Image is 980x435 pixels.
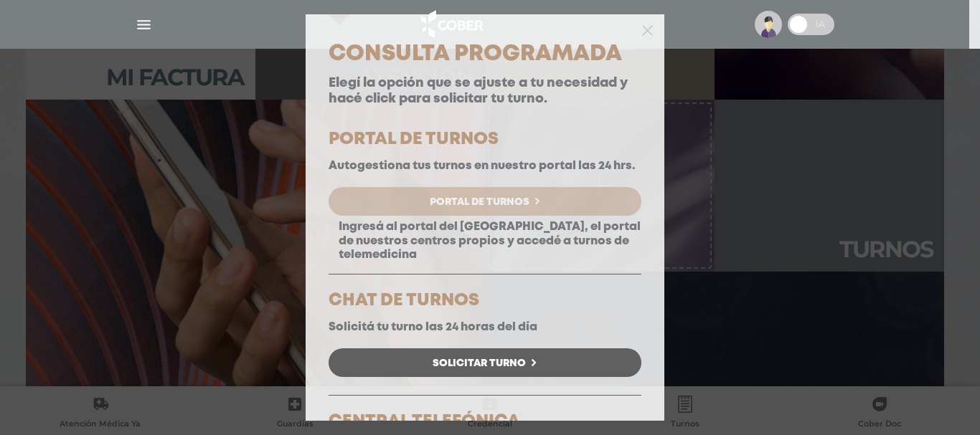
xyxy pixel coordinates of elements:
[329,159,641,173] p: Autogestiona tus turnos en nuestro portal las 24 hrs.
[329,292,641,310] h5: CHAT DE TURNOS
[329,348,641,377] a: Solicitar Turno
[329,187,641,216] a: Portal de Turnos
[329,76,641,107] p: Elegí la opción que se ajuste a tu necesidad y hacé click para solicitar tu turno.
[329,220,641,262] p: Ingresá al portal del [GEOGRAPHIC_DATA], el portal de nuestros centros propios y accedé a turnos ...
[329,320,641,334] p: Solicitá tu turno las 24 horas del día
[430,197,529,207] span: Portal de Turnos
[433,358,526,368] span: Solicitar Turno
[329,131,641,148] h5: PORTAL DE TURNOS
[329,44,622,64] span: Consulta Programada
